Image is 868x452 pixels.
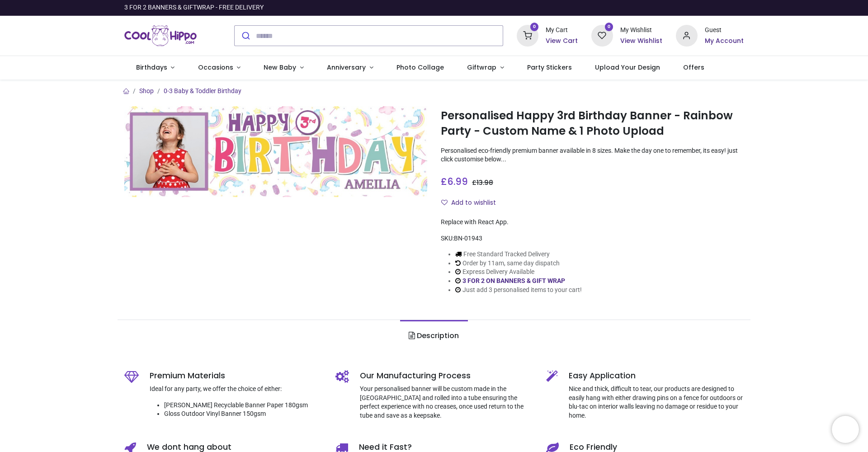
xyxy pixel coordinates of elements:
[198,63,233,72] span: Occasions
[441,234,744,243] div: SKU:
[683,63,704,72] span: Offers
[164,87,241,94] a: 0-3 Baby & Toddler Birthday
[546,37,578,46] a: View Cart
[455,286,582,295] li: Just add 3 personalised items to your cart!
[620,37,662,46] a: View Wishlist
[252,56,316,80] a: New Baby
[164,410,322,419] li: Gloss Outdoor Vinyl Banner 150gsm
[164,401,322,410] li: [PERSON_NAME] Recyclable Banner Paper 180gsm
[264,63,296,72] span: New Baby
[454,235,482,242] span: BN-01943
[476,178,493,187] span: 13.98
[462,277,565,284] a: 3 FOR 2 ON BANNERS & GIFT WRAP
[472,178,493,187] span: £
[605,23,613,31] sup: 0
[441,195,504,211] button: Add to wishlistAdd to wishlist
[150,385,322,394] p: Ideal for any party, we offer the choice of either:
[441,218,744,227] div: Replace with React App.
[546,26,578,35] div: My Cart
[124,56,186,80] a: Birthdays
[447,175,468,188] span: 6.99
[455,259,582,268] li: Order by 11am, same day dispatch
[455,250,582,259] li: Free Standard Tracked Delivery
[441,199,448,206] i: Add to wishlist
[441,146,744,164] p: Personalised eco-friendly premium banner available in 8 sizes. Make the day one to remember, its ...
[569,385,744,420] p: Nice and thick, difficult to tear, our products are designed to easily hang with either drawing p...
[400,320,467,352] a: Description
[554,3,744,12] iframe: Customer reviews powered by Trustpilot
[124,23,197,48] img: Cool Hippo
[315,56,385,80] a: Anniversary
[595,63,660,72] span: Upload Your Design
[360,385,533,420] p: Your personalised banner will be custom made in the [GEOGRAPHIC_DATA] and rolled into a tube ensu...
[832,416,859,443] iframe: Brevo live chat
[441,108,744,139] h1: Personalised Happy 3rd Birthday Banner - Rainbow Party - Custom Name & 1 Photo Upload
[186,56,252,80] a: Occasions
[327,63,366,72] span: Anniversary
[517,32,538,39] a: 0
[235,26,256,46] button: Submit
[591,32,613,39] a: 0
[124,106,427,197] img: Personalised Happy 3rd Birthday Banner - Rainbow Party - Custom Name & 1 Photo Upload
[620,26,662,35] div: My Wishlist
[455,56,515,80] a: Giftwrap
[530,23,539,31] sup: 0
[124,3,264,12] div: 3 FOR 2 BANNERS & GIFTWRAP - FREE DELIVERY
[441,175,468,188] span: £
[150,370,322,381] h5: Premium Materials
[705,37,744,46] a: My Account
[455,268,582,277] li: Express Delivery Available
[139,87,154,94] a: Shop
[360,370,533,381] h5: Our Manufacturing Process
[396,63,444,72] span: Photo Collage
[569,370,744,381] h5: Easy Application
[124,23,197,48] a: Logo of Cool Hippo
[136,63,167,72] span: Birthdays
[467,63,496,72] span: Giftwrap
[527,63,572,72] span: Party Stickers
[705,26,744,35] div: Guest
